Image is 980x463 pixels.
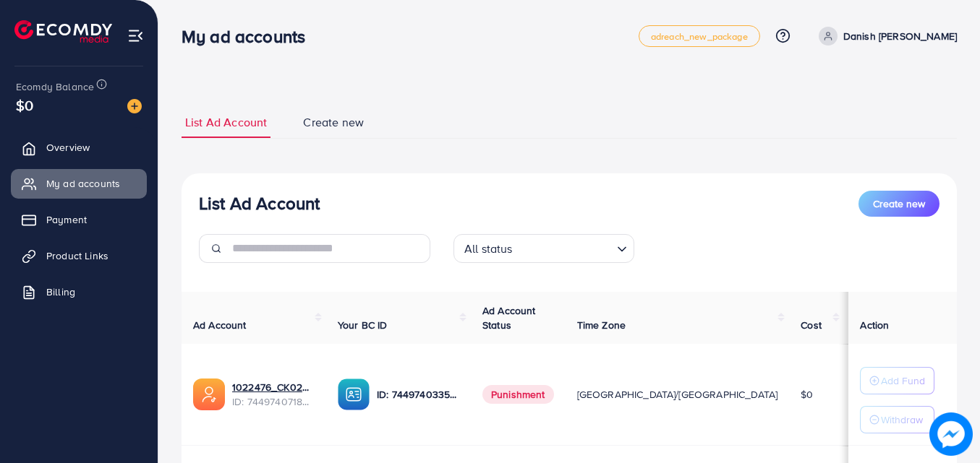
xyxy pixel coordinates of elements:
img: ic-ads-acc.e4c84228.svg [193,378,225,410]
div: <span class='underline'>1022476_CK02_1734527935209</span></br>7449740718454915089 [232,380,315,410]
span: All status [461,238,516,259]
img: logo [14,20,112,43]
span: Ecomdy Balance [16,79,94,94]
span: Billing [46,285,75,299]
span: Cost [801,318,822,332]
p: ID: 7449740335716761616 [377,386,459,403]
span: $0 [16,95,33,116]
a: 1022476_CK02_1734527935209 [232,380,315,394]
h3: List Ad Account [199,193,320,214]
button: Withdraw [860,406,934,433]
span: Ad Account Status [482,303,536,332]
span: Action [860,318,889,332]
img: image [929,412,973,456]
span: Create new [873,196,925,211]
a: Billing [11,277,147,306]
img: menu [127,27,144,44]
a: Danish [PERSON_NAME] [813,27,957,46]
p: Danish [PERSON_NAME] [843,27,957,45]
span: My ad accounts [46,176,120,191]
img: image [127,99,142,113]
span: Product Links [46,248,108,263]
span: $0 [801,387,813,402]
span: Overview [46,140,90,155]
span: [GEOGRAPHIC_DATA]/[GEOGRAPHIC_DATA] [577,387,778,402]
a: Overview [11,133,147,162]
button: Create new [858,191,939,217]
span: Your BC ID [338,318,388,332]
img: ic-ba-acc.ded83a64.svg [338,378,370,410]
p: Add Fund [881,372,925,389]
button: Add Fund [860,367,934,394]
span: Payment [46,212,87,227]
input: Search for option [517,235,611,259]
div: Search for option [453,234,634,263]
h3: My ad accounts [182,26,317,47]
a: Payment [11,205,147,234]
span: List Ad Account [185,114,267,131]
span: Create new [303,114,364,131]
a: Product Links [11,241,147,270]
span: Time Zone [577,318,626,332]
span: adreach_new_package [651,32,748,41]
a: adreach_new_package [639,25,760,47]
span: Punishment [482,385,554,404]
p: Withdraw [881,411,923,428]
span: Ad Account [193,318,247,332]
span: ID: 7449740718454915089 [232,394,315,409]
a: My ad accounts [11,169,147,198]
